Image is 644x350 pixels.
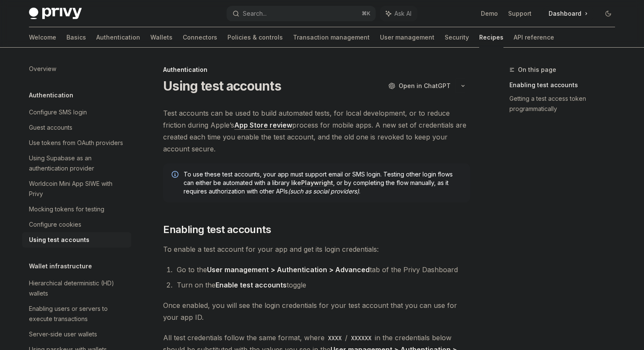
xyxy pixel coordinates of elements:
[22,135,131,151] a: Use tokens from OAuth providers
[301,179,333,187] a: Playwright
[29,304,126,324] div: Enabling users or servers to execute transactions
[183,27,217,48] a: Connectors
[29,122,72,133] div: Guest accounts
[542,7,595,20] a: Dashboard
[29,235,89,245] div: Using test accounts
[29,90,73,100] h5: Authentication
[481,9,498,18] a: Demo
[22,151,131,176] a: Using Supabase as an authentication provider
[29,64,56,74] div: Overview
[207,265,370,274] strong: User management > Authentication > Advanced
[29,278,126,299] div: Hierarchical deterministic (HD) wallets
[509,92,622,116] a: Getting a test access token programmatically
[96,27,140,48] a: Authentication
[509,78,622,92] a: Enabling test accounts
[22,120,131,135] a: Guest accounts
[150,27,172,48] a: Wallets
[174,279,470,291] li: Turn on the toggle
[288,188,359,195] em: (such as social providers)
[22,276,131,301] a: Hierarchical deterministic (HD) wallets
[29,8,82,20] img: dark logo
[227,27,283,48] a: Policies & controls
[399,82,451,90] span: Open in ChatGPT
[29,27,56,48] a: Welcome
[508,9,532,18] a: Support
[293,27,370,48] a: Transaction management
[227,6,376,21] button: Search...⌘K
[22,327,131,342] a: Server-side user wallets
[22,232,131,248] a: Using test accounts
[22,176,131,202] a: Worldcoin Mini App SIWE with Privy
[22,61,131,77] a: Overview
[172,171,180,179] svg: Info
[29,329,97,339] div: Server-side user wallets
[66,27,86,48] a: Basics
[29,107,87,117] div: Configure SMS login
[243,9,267,19] div: Search...
[163,243,470,255] span: To enable a test account for your app and get its login credentials:
[163,65,470,74] div: Authentication
[601,7,615,20] button: Toggle dark mode
[362,10,371,17] span: ⌘ K
[29,219,81,230] div: Configure cookies
[216,281,287,289] strong: Enable test accounts
[325,333,345,343] code: XXXX
[514,27,554,48] a: API reference
[29,204,104,214] div: Mocking tokens for testing
[380,6,417,21] button: Ask AI
[163,78,281,94] h1: Using test accounts
[22,105,131,120] a: Configure SMS login
[163,299,470,323] span: Once enabled, you will see the login credentials for your test account that you can use for your ...
[445,27,469,48] a: Security
[29,179,126,199] div: Worldcoin Mini App SIWE with Privy
[163,107,470,155] span: Test accounts can be used to build automated tests, for local development, or to reduce friction ...
[348,333,375,343] code: XXXXXX
[549,9,581,18] span: Dashboard
[479,27,503,48] a: Recipes
[184,170,462,196] span: To use these test accounts, your app must support email or SMS login. Testing other login flows c...
[22,202,131,217] a: Mocking tokens for testing
[29,153,126,174] div: Using Supabase as an authentication provider
[394,9,411,18] span: Ask AI
[383,79,456,93] button: Open in ChatGPT
[29,261,92,271] h5: Wallet infrastructure
[22,217,131,232] a: Configure cookies
[163,223,271,236] span: Enabling test accounts
[174,264,470,276] li: Go to the tab of the Privy Dashboard
[22,301,131,327] a: Enabling users or servers to execute transactions
[29,138,123,148] div: Use tokens from OAuth providers
[380,27,434,48] a: User management
[234,121,292,130] a: App Store review
[518,65,556,75] span: On this page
